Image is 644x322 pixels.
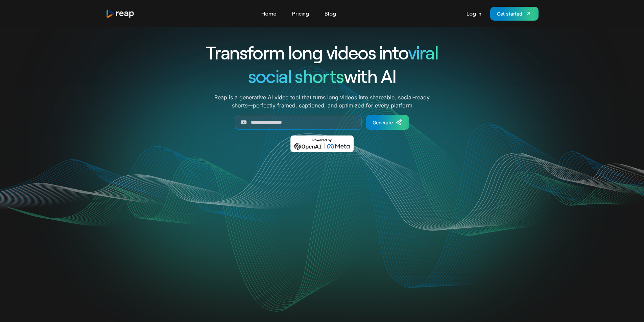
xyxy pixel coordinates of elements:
[289,8,312,19] a: Pricing
[214,93,430,109] p: Reap is a generative AI video tool that turns long videos into shareable, social-ready shorts—per...
[182,41,463,64] h1: Transform long videos into
[182,115,463,130] form: Generate Form
[106,9,135,18] img: reap logo
[463,8,485,19] a: Log in
[408,41,438,63] span: viral
[366,115,409,130] a: Generate
[373,119,393,126] div: Generate
[182,64,463,88] h1: with AI
[321,8,339,19] a: Blog
[490,7,539,21] a: Get started
[258,8,280,19] a: Home
[497,10,522,17] div: Get started
[290,135,354,152] img: Powered by OpenAI & Meta
[186,162,458,298] video: Your browser does not support the video tag.
[248,65,344,87] span: social shorts
[106,9,135,18] a: home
